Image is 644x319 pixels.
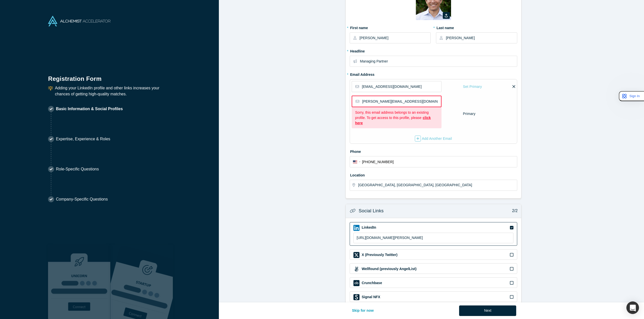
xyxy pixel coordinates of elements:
img: Wellfound (previously AngelList) icon [353,266,359,272]
div: LinkedIn iconLinkedIn [350,222,517,246]
img: Crunchbase icon [353,280,359,286]
a: click here [355,116,431,125]
img: Signal NFX icon [353,294,359,300]
img: X (Previously Twitter) icon [353,252,359,258]
h3: Social Links [359,208,384,214]
button: Skip for now [347,305,379,316]
img: LinkedIn icon [353,225,359,231]
img: Robust Technologies [48,245,110,319]
div: Crunchbase iconCrunchbase [350,277,517,288]
label: Email Address [350,70,375,77]
p: Basic Information & Social Profiles [56,106,123,112]
input: Partner, CEO [360,56,517,67]
img: Alchemist Accelerator Logo [48,16,110,26]
p: Adding your LinkedIn profile and other links increases your chances of getting high-quality matches. [55,85,171,97]
label: X (Previously Twitter) [361,252,397,258]
label: Last name [436,24,517,31]
label: Signal NFX [361,294,380,300]
div: Signal NFX iconSignal NFX [350,291,517,302]
h1: Registration Form [48,69,171,83]
label: Location [350,171,517,178]
img: Prism AI [110,245,173,319]
p: Expertise, Experience & Roles [56,136,110,142]
label: Wellfound (previously AngelList) [361,266,417,272]
div: Set Primary [463,82,482,91]
label: Crunchbase [361,280,382,286]
label: Headline [350,47,517,54]
div: Wellfound (previously AngelList) iconWellfound (previously AngelList) [350,263,517,274]
div: Primary [463,109,476,118]
button: Next [459,305,516,316]
div: X (Previously Twitter) iconX (Previously Twitter) [350,249,517,260]
button: Add Another Email [415,135,452,142]
label: First name [350,24,431,31]
p: Company-Specific Questions [56,196,108,202]
div: Sorry, this email address belongs to an existing profile. To get access to this profile, please [355,110,438,126]
p: 2/2 [509,208,518,214]
label: LinkedIn [361,225,376,230]
input: Enter a location [358,180,517,190]
p: Role-Specific Questions [56,166,99,172]
label: Phone [350,147,517,154]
